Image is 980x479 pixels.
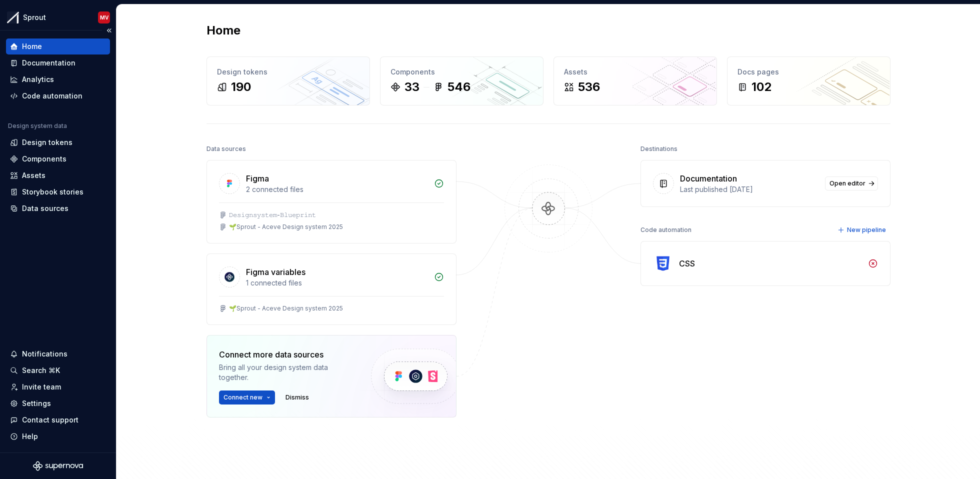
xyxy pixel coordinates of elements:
div: Storybook stories [22,187,83,197]
a: Assets536 [553,56,717,105]
button: Search ⌘K [6,362,110,378]
div: Data sources [206,142,246,156]
div: Search ⌘K [22,365,60,375]
a: Data sources [6,200,110,216]
span: Connect new [223,393,262,401]
span: Dismiss [285,393,309,401]
div: Home [22,41,42,51]
a: Components [6,151,110,167]
a: Components33546 [380,56,543,105]
div: Bring all your design system data together. [219,362,354,382]
button: Help [6,428,110,444]
a: Figma variables1 connected files🌱Sprout - Aceve Design system 2025 [206,253,456,325]
div: Analytics [22,74,54,84]
a: Home [6,38,110,54]
a: Design tokens190 [206,56,370,105]
div: Assets [564,67,706,77]
div: 2 connected files [246,184,428,194]
a: Code automation [6,88,110,104]
a: Settings [6,395,110,411]
div: Documentation [680,172,737,184]
button: Connect new [219,390,275,404]
a: Invite team [6,379,110,395]
a: Storybook stories [6,184,110,200]
div: 33 [404,79,419,95]
div: 1 connected files [246,278,428,288]
div: Code automation [22,91,82,101]
div: Data sources [22,203,68,213]
div: Components [22,154,66,164]
div: Design tokens [22,137,72,147]
a: Figma2 connected files𝙳𝚎𝚜𝚒𝚐𝚗𝚜𝚢𝚜𝚝𝚎𝚖-𝙱𝚕𝚞𝚎𝚙𝚛𝚒𝚗𝚝🌱Sprout - Aceve Design system 2025 [206,160,456,243]
div: Figma [246,172,269,184]
span: Open editor [829,179,865,187]
h2: Home [206,22,240,38]
div: Help [22,431,38,441]
div: 🌱Sprout - Aceve Design system 2025 [229,223,343,231]
div: MV [100,13,108,21]
div: Code automation [640,223,691,237]
div: Settings [22,398,51,408]
div: Contact support [22,415,78,425]
button: New pipeline [834,223,890,237]
div: Design system data [8,122,67,130]
div: 546 [447,79,470,95]
div: 190 [231,79,251,95]
button: Notifications [6,346,110,362]
button: Contact support [6,412,110,428]
span: New pipeline [847,226,886,234]
div: Destinations [640,142,677,156]
a: Open editor [825,176,878,190]
button: SproutMV [2,6,114,28]
div: Last published [DATE] [680,184,819,194]
button: Collapse sidebar [102,23,116,37]
div: Design tokens [217,67,359,77]
div: Sprout [23,12,46,22]
svg: Supernova Logo [33,461,83,471]
div: CSS [679,257,695,269]
div: Components [390,67,533,77]
div: Assets [22,170,45,180]
div: Docs pages [737,67,880,77]
div: 102 [751,79,771,95]
div: Notifications [22,349,67,359]
div: Connect more data sources [219,348,354,360]
div: 🌱Sprout - Aceve Design system 2025 [229,304,343,312]
a: Analytics [6,71,110,87]
div: Invite team [22,382,61,392]
a: Docs pages102 [727,56,890,105]
div: 𝙳𝚎𝚜𝚒𝚐𝚗𝚜𝚢𝚜𝚝𝚎𝚖-𝙱𝚕𝚞𝚎𝚙𝚛𝚒𝚗𝚝 [229,211,316,219]
img: b6c2a6ff-03c2-4811-897b-2ef07e5e0e51.png [7,11,19,23]
a: Documentation [6,55,110,71]
div: 536 [578,79,600,95]
div: Figma variables [246,266,305,278]
button: Dismiss [281,390,313,404]
a: Design tokens [6,134,110,150]
a: Assets [6,167,110,183]
div: Documentation [22,58,75,68]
